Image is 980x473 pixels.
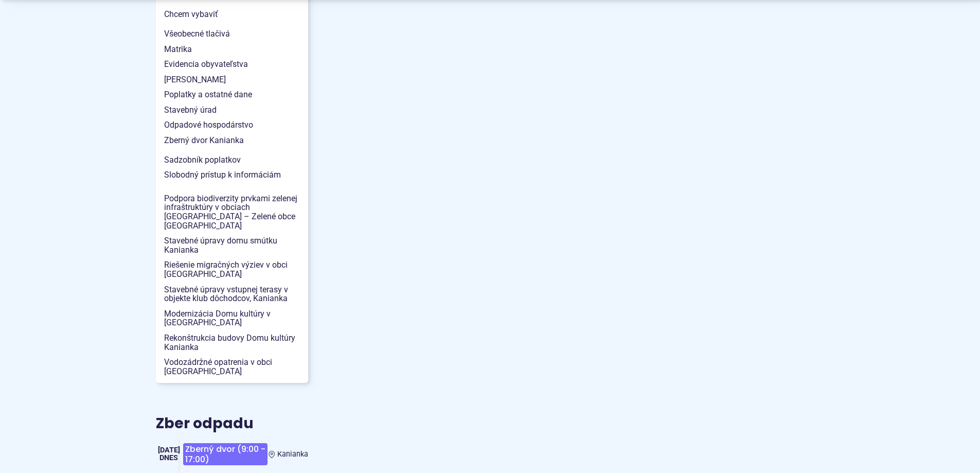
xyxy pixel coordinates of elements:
span: Zberný dvor Kanianka [164,133,300,148]
a: Riešenie migračných výziev v obci [GEOGRAPHIC_DATA] [156,257,308,282]
a: Sadzobník poplatkov [156,152,308,168]
span: Odpadové hospodárstvo [164,117,300,133]
a: Všeobecné tlačivá [156,26,308,42]
span: Dnes [159,453,178,462]
span: Stavebné úpravy domu smútku Kanianka [164,233,300,257]
span: Riešenie migračných výziev v obci [GEOGRAPHIC_DATA] [164,257,300,282]
span: Stavebné úpravy vstupnej terasy v objekte klub dôchodcov, Kanianka [164,282,300,306]
a: Rekonštrukcia budovy Domu kultúry Kanianka [156,330,308,355]
span: Slobodný prístup k informáciám [164,167,300,183]
span: Zberný dvor (9:00 - 17:00) [183,443,268,465]
a: Poplatky a ostatné dane [156,87,308,102]
a: Stavebné úpravy vstupnej terasy v objekte klub dôchodcov, Kanianka [156,282,308,306]
a: Zberný dvor (9:00 - 17:00) Kanianka [DATE] Dnes [156,439,308,469]
span: Evidencia obyvateľstva [164,57,300,72]
span: Poplatky a ostatné dane [164,87,300,102]
span: Stavebný úrad [164,102,300,118]
span: Sadzobník poplatkov [164,152,300,168]
a: Matrika [156,42,308,57]
span: Vodozádržné opatrenia v obci [GEOGRAPHIC_DATA] [164,355,300,379]
a: Chcem vybaviť [156,7,308,22]
span: Kanianka [277,450,308,459]
span: Matrika [164,42,300,57]
span: Modernizácia Domu kultúry v [GEOGRAPHIC_DATA] [164,306,300,330]
span: Všeobecné tlačivá [164,26,300,42]
a: Modernizácia Domu kultúry v [GEOGRAPHIC_DATA] [156,306,308,330]
a: Evidencia obyvateľstva [156,57,308,72]
span: Rekonštrukcia budovy Domu kultúry Kanianka [164,330,300,355]
a: Stavebný úrad [156,102,308,118]
a: [PERSON_NAME] [156,72,308,87]
span: Podpora biodiverzity prvkami zelenej infraštruktúry v obciach [GEOGRAPHIC_DATA] – Zelené obce [GE... [164,191,300,233]
a: Vodozádržné opatrenia v obci [GEOGRAPHIC_DATA] [156,355,308,379]
a: Podpora biodiverzity prvkami zelenej infraštruktúry v obciach [GEOGRAPHIC_DATA] – Zelené obce [GE... [156,191,308,233]
span: Chcem vybaviť [164,7,300,22]
a: Odpadové hospodárstvo [156,117,308,133]
h3: Zber odpadu [156,416,308,432]
a: Zberný dvor Kanianka [156,133,308,148]
span: [PERSON_NAME] [164,72,300,87]
a: Stavebné úpravy domu smútku Kanianka [156,233,308,257]
a: Slobodný prístup k informáciám [156,167,308,183]
span: [DATE] [158,446,180,454]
